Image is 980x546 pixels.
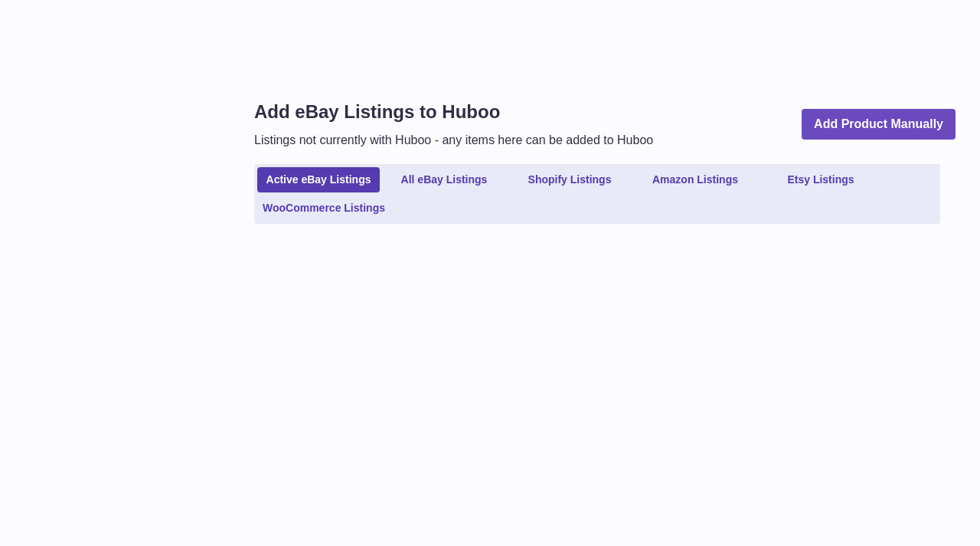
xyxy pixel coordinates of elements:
[802,109,955,140] a: Add Product Manually
[383,167,505,192] a: All eBay Listings
[508,167,631,192] a: Shopify Listings
[257,196,390,221] a: WooCommerce Listings
[254,132,653,149] p: Listings not currently with Huboo - any items here can be added to Huboo
[257,167,380,192] a: Active eBay Listings
[759,167,882,192] a: Etsy Listings
[254,100,653,124] h1: Add eBay Listings to Huboo
[634,167,756,192] a: Amazon Listings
